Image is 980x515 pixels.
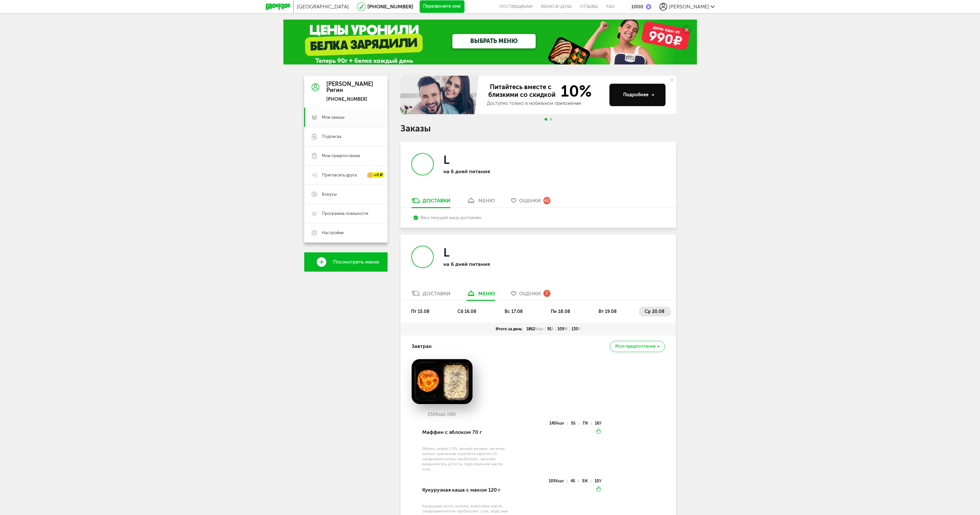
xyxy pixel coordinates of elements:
div: Яблоки, кефир 2,5%, яичный меланж, овсяные хлопья, пшеничная мука,бета-каротин 1%, сахарозамените... [422,446,511,472]
a: Мои предпочтения [304,146,388,165]
span: У [599,479,601,483]
h1: Заказы [400,124,676,133]
div: 7 [543,290,550,297]
a: [PHONE_NUMBER] [367,4,413,10]
span: Ккал [556,421,564,426]
span: вс 17.08 [505,309,523,314]
a: ВЫБРАТЬ МЕНЮ [452,34,536,48]
div: 145 [549,422,567,425]
a: Доставки [408,290,454,300]
a: Доставки [408,197,454,207]
div: Кукурузная крупа, молоко, кокосовое масло, сахарозаменитель пребиосвит, соль, вода; мак [422,503,511,514]
div: 91 [545,326,556,332]
div: меню [478,198,495,204]
div: 42 [543,197,550,204]
span: Ж [585,421,588,426]
div: Маффин с яблоком 70 г [422,421,511,443]
h4: Завтрак [412,340,432,352]
div: 4 [571,480,578,483]
div: 10 [595,480,601,483]
a: Бонусы [304,185,388,204]
span: г [455,412,456,417]
a: Пригласить друга +0 ₽ [304,165,388,185]
a: Оценки 42 [508,197,554,207]
div: Кукурузная каша с маком 120 г [422,479,511,501]
span: Программа лояльности [322,211,368,216]
div: 105 [549,480,567,483]
a: Мои заказы [304,108,388,127]
div: меню [478,291,495,297]
div: Доставки [423,291,450,297]
div: Подробнее [623,92,654,98]
a: меню [463,290,498,300]
span: Мои заказы [322,114,345,120]
span: У [578,327,581,331]
span: Ж [584,479,588,483]
img: bonus_b.cdccf46.png [646,4,651,9]
span: Б [551,327,554,331]
div: 109 [556,326,570,332]
a: Настройки [304,223,388,242]
div: [PHONE_NUMBER] [326,97,373,102]
span: Ккал, [436,412,447,417]
span: [GEOGRAPHIC_DATA] [297,4,349,10]
span: пн 18.08 [551,309,570,314]
span: Мои предпочтения [322,153,360,159]
div: 7 [582,422,591,425]
span: Go to slide 2 [550,118,552,121]
span: Ж [564,327,568,331]
a: меню [463,197,498,207]
div: +0 ₽ [367,173,384,178]
span: Ккал [556,479,564,483]
span: [PERSON_NAME] [669,4,709,10]
button: Подробнее [609,84,666,106]
span: Питайтесь вместе с близкими со скидкой [487,83,557,99]
div: 1000 [631,4,643,10]
a: Посмотреть меню [304,252,388,272]
a: Подписка [304,127,388,146]
div: 16 [595,422,601,425]
div: Доставки [423,198,450,204]
span: сб 16.08 [457,309,476,314]
span: У [599,421,601,426]
span: Пригласить друга [322,172,357,178]
button: Перезвоните мне [420,0,465,13]
div: Итого за день: [494,326,524,332]
p: на 6 дней питания [443,261,527,267]
a: Программа лояльности [304,204,388,223]
span: Бонусы [322,191,337,197]
div: 5 [571,422,579,425]
span: Оценки [519,291,541,297]
span: Ккал [535,327,543,331]
a: Оценки 7 [508,290,554,300]
div: [PERSON_NAME] Ригин [326,81,373,94]
h3: L [443,153,449,167]
span: Мои предпочтения [615,344,656,349]
span: Оценки [519,198,541,204]
img: family-banner.579af9d.jpg [400,76,481,114]
span: Go to slide 1 [545,118,547,121]
div: Доступно только в мобильном приложении [487,100,604,107]
span: 10% [557,83,592,99]
div: 1862 [524,326,545,332]
span: ср 20.08 [645,309,665,314]
span: вт 19.08 [599,309,617,314]
span: пт 15.08 [411,309,430,314]
span: Б [573,479,575,483]
div: Весь текущий заказ доставлен. [414,215,663,220]
div: 5 [582,480,591,483]
p: на 6 дней питания [443,168,527,174]
div: 250 190 [412,412,473,417]
span: Настройки [322,230,344,236]
div: 130 [570,326,582,332]
img: big_9BNTztM5lvvaQ1ut.png [412,359,473,404]
h3: L [443,246,449,259]
span: Подписка [322,134,341,139]
span: Б [573,421,575,426]
span: Посмотреть меню [333,259,379,265]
